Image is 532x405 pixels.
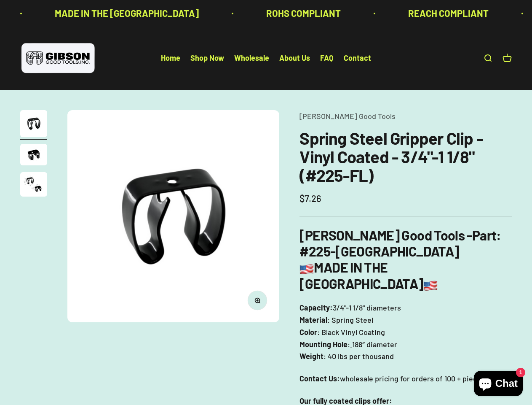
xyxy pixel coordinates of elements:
span: : [348,338,350,351]
a: Home [161,54,180,63]
span: : 40 lbs per thousand [323,350,394,362]
strong: Material [299,315,327,324]
button: Go to item 1 [20,110,47,140]
span: Part [472,227,496,243]
strong: Contact Us: [299,374,340,383]
a: FAQ [320,54,334,63]
img: Gripper clip, made & shipped from the USA! [67,110,279,322]
strong: Weight [299,351,323,361]
img: close up of a spring steel gripper clip, tool clip, durable, secure holding, Excellent corrosion ... [20,144,47,165]
p: MADE IN THE [GEOGRAPHIC_DATA] [52,6,196,21]
strong: Color [299,327,317,337]
img: Gripper clip, made & shipped from the USA! [20,110,47,137]
a: Shop Now [190,54,224,63]
a: Contact [344,54,371,63]
strong: Mounting Hole [299,340,348,349]
p: wholesale pricing for orders of 100 + pieces [299,373,512,385]
button: Go to item 3 [20,172,47,199]
strong: : #225-[GEOGRAPHIC_DATA] [299,227,501,259]
img: close up of a spring steel gripper clip, tool clip, durable, secure holding, Excellent corrosion ... [20,172,47,197]
p: REACH COMPLIANT [405,6,486,21]
b: [PERSON_NAME] Good Tools - [299,227,496,243]
h1: Spring Steel Gripper Clip - Vinyl Coated - 3/4"-1 1/8" (#225-FL) [299,129,512,184]
b: MADE IN THE [GEOGRAPHIC_DATA] [299,259,437,291]
a: About Us [279,54,310,63]
sale-price: $7.26 [299,191,321,206]
strong: Capacity: [299,303,333,312]
inbox-online-store-chat: Shopify online store chat [471,371,525,398]
a: [PERSON_NAME] Good Tools [299,111,396,121]
p: 3/4"-1 1/8" diameters [299,302,512,362]
span: : Spring Steel [327,314,373,326]
span: .188″ diameter [350,338,397,351]
span: : Black Vinyl Coating [317,326,385,338]
button: Go to item 2 [20,144,47,168]
p: ROHS COMPLIANT [263,6,338,21]
a: Wholesale [234,54,269,63]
